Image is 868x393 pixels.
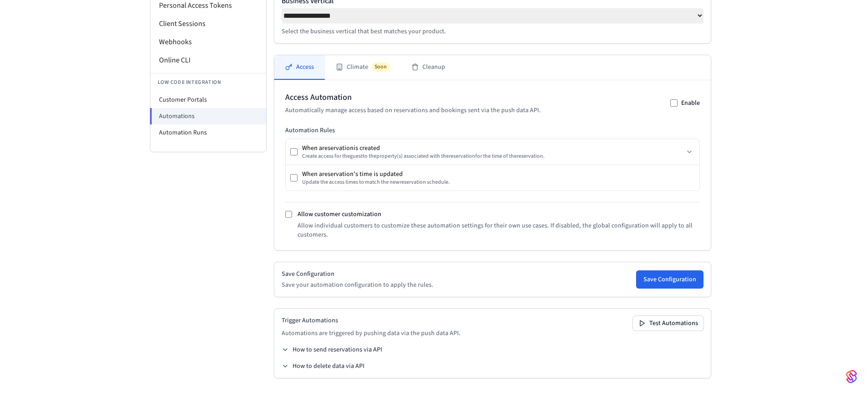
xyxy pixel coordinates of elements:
p: Allow individual customers to customize these automation settings for their own use cases. If dis... [298,221,700,239]
li: Automations [150,108,266,124]
label: Enable [681,98,700,108]
p: Select the business vertical that best matches your product. [282,27,704,36]
p: Automatically manage access based on reservations and bookings sent via the push data API. [285,106,541,115]
img: SeamLogoGradient.69752ec5.svg [846,369,857,384]
label: Allow customer customization [298,210,381,219]
h2: Access Automation [285,91,541,104]
button: How to send reservations via API [282,345,382,354]
button: Save Configuration [636,270,704,289]
li: Low Code Integration [150,73,266,92]
p: Automations are triggered by pushing data via the push data API. [282,329,461,338]
button: How to delete data via API [282,362,365,371]
h2: Save Configuration [282,269,433,279]
p: Save your automation configuration to apply the rules. [282,280,433,290]
button: Cleanup [401,55,456,80]
div: Create access for the guest to the property (s) associated with the reservation for the time of t... [302,153,544,160]
h3: Automation Rules [285,126,700,135]
div: When a reservation is created [302,144,544,153]
button: Access [274,55,325,80]
li: Online CLI [150,51,266,69]
li: Client Sessions [150,15,266,33]
h2: Trigger Automations [282,316,461,325]
div: Update the access times to match the new reservation schedule. [302,179,450,186]
button: ClimateSoon [325,55,401,80]
li: Customer Portals [150,92,266,108]
li: Webhooks [150,33,266,51]
span: Soon [372,62,390,72]
li: Automation Runs [150,124,266,141]
div: When a reservation 's time is updated [302,170,450,179]
button: Test Automations [633,316,704,331]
